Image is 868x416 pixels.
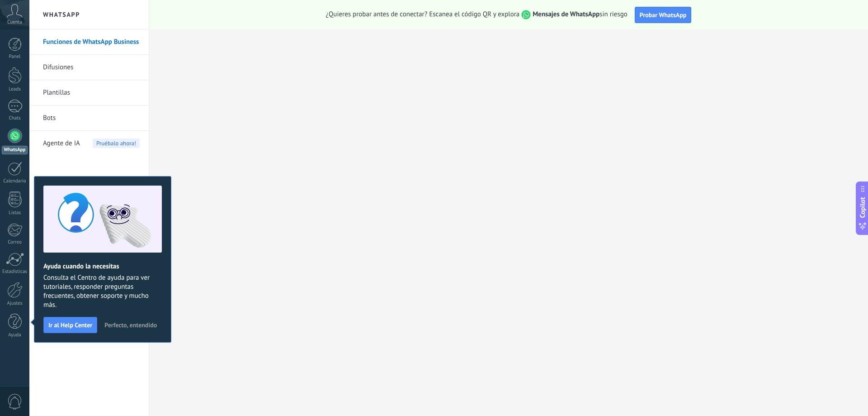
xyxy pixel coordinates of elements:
div: Chats [2,115,28,121]
li: Difusiones [29,55,149,80]
li: Agente de IA [29,131,149,156]
span: Agente de IA [43,131,80,156]
div: Calendario [2,178,28,184]
div: Leads [2,86,28,92]
button: Probar WhatsApp [635,7,692,23]
button: Ir al Help Center [43,317,97,333]
button: Perfecto, entendido [100,318,161,332]
li: Funciones de WhatsApp Business [29,29,149,55]
span: Perfecto, entendido [104,322,157,328]
li: Bots [29,105,149,131]
a: Difusiones [43,55,140,80]
div: Listas [2,210,28,216]
a: Bots [43,105,140,131]
span: Ir al Help Center [48,322,92,328]
h2: Ayuda cuando la necesitas [43,262,162,271]
div: Correo [2,239,28,245]
div: Estadísticas [2,269,28,275]
span: Probar WhatsApp [640,11,687,19]
a: Funciones de WhatsApp Business [43,29,140,55]
a: Plantillas [43,80,140,105]
div: WhatsApp [2,146,28,154]
span: Pruébalo ahora! [93,139,140,148]
span: Consulta el Centro de ayuda para ver tutoriales, responder preguntas frecuentes, obtener soporte ... [43,273,162,310]
a: Agente de IAPruébalo ahora! [43,131,140,156]
div: Ayuda [2,332,28,338]
li: Plantillas [29,80,149,105]
strong: Mensajes de WhatsApp [533,10,599,19]
div: Panel [2,54,28,60]
span: Copilot [858,197,867,218]
span: ¿Quieres probar antes de conectar? Escanea el código QR y explora sin riesgo [326,10,627,19]
span: Cuenta [7,19,22,25]
div: Ajustes [2,301,28,306]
